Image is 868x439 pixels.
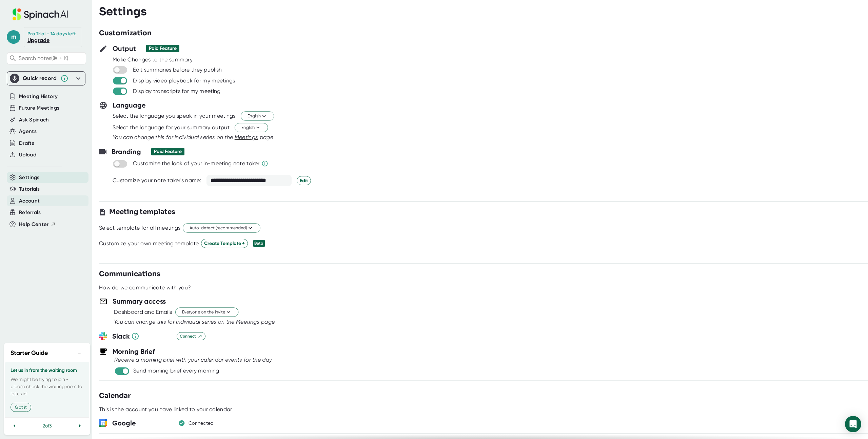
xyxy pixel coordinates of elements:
div: Send morning brief every morning [133,367,219,374]
a: Upgrade [27,37,50,43]
h3: Customization [99,28,152,38]
span: English [241,125,261,131]
button: Meetings [235,133,258,141]
span: English [248,113,267,119]
div: Make Changes to the summary [113,56,868,63]
div: Pro Trial - 14 days left [27,31,76,37]
h2: Starter Guide [11,348,48,358]
button: Help Center [19,221,56,228]
span: 2 of 3 [43,423,52,428]
div: This is the account you have linked to your calendar [99,406,232,413]
div: Customize the look of your in-meeting note taker [133,160,259,167]
div: Dashboard and Emails [114,309,172,316]
i: You can change this for individual series on the page [113,134,273,140]
div: Display transcripts for my meeting [133,88,220,95]
div: Open Intercom Messenger [845,416,861,432]
p: We might be trying to join - please check the waiting room to let us in! [11,376,84,397]
button: Got it [11,403,31,412]
div: Beta [253,240,265,247]
h3: Communications [99,269,160,279]
button: Future Meetings [19,104,59,112]
button: Upload [19,151,36,159]
div: Connected [189,420,214,426]
h3: Slack [112,331,172,341]
span: Connect [180,333,202,339]
button: Meetings [236,318,260,326]
button: Everyone on the invite [175,308,238,317]
h3: Summary access [113,296,166,306]
button: Agents [19,128,37,135]
button: Account [19,197,40,205]
button: Connect [177,332,205,340]
span: Create Template + [204,240,245,247]
button: Edit [297,176,311,185]
div: Select the language you speak in your meetings [113,113,236,119]
button: Meeting History [19,93,58,100]
div: Paid Feature [154,149,182,155]
i: You can change this for individual series on the page [114,319,275,325]
button: Ask Spinach [19,116,49,124]
span: Meetings [236,319,260,325]
div: Customize your own meeting template [99,240,199,247]
button: Tutorials [19,185,40,193]
button: Auto-detect (recommended) [183,224,260,233]
h3: Calendar [99,391,131,401]
span: Search notes (⌘ + K) [19,55,68,61]
h3: Language [113,100,146,110]
span: m [7,30,20,44]
span: Meetings [235,134,258,140]
h3: Meeting templates [109,207,175,217]
span: Help Center [19,221,49,228]
div: Select template for all meetings [99,225,181,231]
img: wORq9bEjBjwFQAAAABJRU5ErkJggg== [99,419,107,427]
span: Edit [300,177,308,184]
button: − [75,348,84,358]
button: Drafts [19,139,34,147]
button: English [241,112,274,121]
i: Receive a morning brief with your calendar events for the day [114,357,272,363]
button: English [235,123,268,132]
div: Select the language for your summary output [113,124,230,131]
h3: Google [112,418,172,428]
span: Auto-detect (recommended) [190,225,254,231]
div: Quick record [10,72,82,85]
div: Customize your note taker's name: [113,177,201,184]
div: How do we communicate with you? [99,284,191,291]
h3: Branding [112,147,141,157]
div: Quick record [23,75,57,82]
button: Referrals [19,209,41,216]
div: Edit summaries before they publish [133,66,222,73]
h3: Settings [99,5,147,18]
div: Paid Feature [149,45,177,52]
button: Settings [19,174,40,182]
h3: Morning Brief [113,346,155,357]
div: Display video playback for my meetings [133,77,235,84]
button: Create Template + [201,239,248,248]
h3: Let us in from the waiting room [11,368,84,373]
h3: Output [113,43,136,54]
span: Everyone on the invite [182,309,232,316]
